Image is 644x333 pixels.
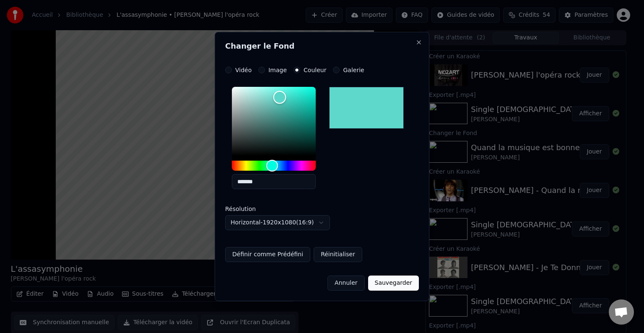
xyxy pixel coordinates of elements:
[343,67,364,73] label: Galerie
[232,161,316,171] div: Hue
[327,276,364,291] button: Annuler
[235,67,252,73] label: Vidéo
[225,247,310,262] button: Définir comme Prédéfini
[232,87,316,156] div: Color
[225,42,419,50] h2: Changer le Fond
[314,247,362,262] button: Réinitialiser
[268,67,287,73] label: Image
[304,67,326,73] label: Couleur
[368,276,419,291] button: Sauvegarder
[225,206,309,212] label: Résolution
